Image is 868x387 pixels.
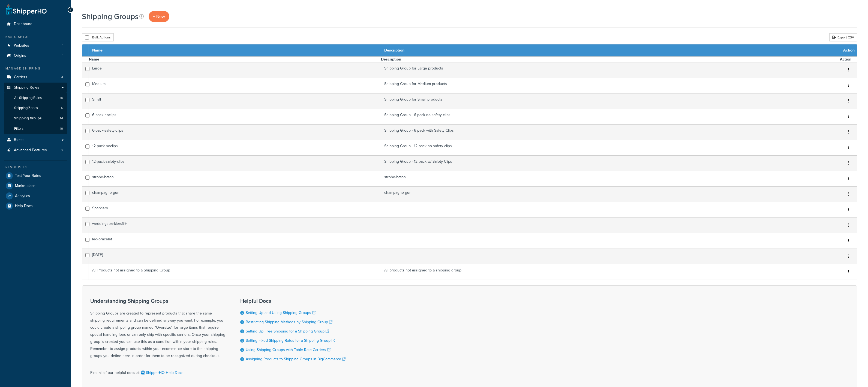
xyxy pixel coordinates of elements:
span: 1 [62,53,63,58]
span: Origins [14,53,26,58]
td: champagne-gun [381,187,840,202]
li: Shipping Rules [4,83,67,134]
td: Shipping Group - 12 pack no safety clips [381,140,840,156]
td: Large [89,62,381,78]
td: 12-pack-noclips [89,140,381,156]
a: Setting Fixed Shipping Rates for a Shipping Group [246,338,335,343]
td: strobe-baton [89,171,381,187]
span: 2 [61,148,63,153]
td: 6-pack-safety-clips [89,125,381,140]
span: Analytics [15,194,30,198]
span: Advanced Features [14,148,47,153]
td: champagne-gun [89,187,381,202]
h3: Helpful Docs [240,298,346,304]
a: Test Your Rates [4,171,67,181]
a: Help Docs [4,201,67,211]
span: Test Your Rates [15,174,41,178]
h3: Understanding Shipping Groups [90,298,227,304]
th: Name [89,44,381,57]
span: All Shipping Rules [14,96,42,100]
a: Using Shipping Groups with Table Rate Carriers [246,347,331,353]
a: Boxes [4,135,67,145]
span: Boxes [14,138,25,142]
a: Restricting Shipping Methods by Shipping Group [246,319,332,325]
div: Find all of our helpful docs at: [90,365,227,376]
span: Dashboard [14,22,32,26]
li: All Shipping Rules [4,93,67,103]
a: Marketplace [4,181,67,191]
a: Advanced Features 2 [4,145,67,155]
span: Help Docs [15,204,33,208]
div: Shipping Groups are created to represent products that share the same shipping requirements and c... [90,298,227,359]
span: Shipping Zones [14,106,38,110]
span: Shipping Groups [14,116,41,121]
td: 12-pack-safety-clips [89,156,381,171]
td: All Products not assigned to a Shipping Group [89,264,381,280]
span: 1 [62,43,63,48]
span: 14 [60,116,63,121]
li: Carriers [4,72,67,82]
span: Filters [14,126,23,131]
li: Advanced Features [4,145,67,155]
li: Shipping Zones [4,103,67,113]
li: Origins [4,51,67,61]
td: 6-pack-noclips [89,109,381,125]
span: 19 [60,126,63,131]
a: Export CSV [829,33,857,41]
h1: Shipping Groups [82,11,139,22]
a: Setting Up and Using Shipping Groups [246,310,316,316]
th: Description [381,57,840,62]
a: Assigning Products to Shipping Groups in BigCommerce [246,356,346,362]
a: Origins 1 [4,51,67,61]
a: Shipping Rules [4,83,67,93]
th: Description [381,44,840,57]
td: Shipping Group for Small products [381,93,840,109]
td: Sparklers [89,202,381,218]
li: Filters [4,124,67,134]
td: Shipping Group for Medium products [381,78,840,93]
span: + New [153,13,165,20]
span: Websites [14,43,29,48]
th: Action [840,57,857,62]
a: Filters 19 [4,124,67,134]
th: Name [89,57,381,62]
li: Websites [4,41,67,51]
td: All products not assigned to a shipping group [381,264,840,280]
td: Shipping Group - 6 pack no safety clips [381,109,840,125]
a: Websites 1 [4,41,67,51]
td: Small [89,93,381,109]
span: Marketplace [15,184,35,188]
a: Carriers 4 [4,72,67,82]
li: Shipping Groups [4,113,67,123]
td: [DATE] [89,249,381,264]
span: Carriers [14,75,27,80]
a: Setting Up Free Shipping for a Shipping Group [246,328,329,334]
th: Action [840,44,857,57]
a: ShipperHQ Home [6,4,47,15]
button: Bulk Actions [82,33,114,41]
a: Dashboard [4,19,67,29]
span: 10 [60,96,63,100]
td: led-bracelet [89,233,381,249]
td: strobe-baton [381,171,840,187]
a: ShipperHQ Help Docs [140,370,184,376]
span: Shipping Rules [14,85,39,90]
span: 6 [61,106,63,110]
span: 4 [61,75,63,80]
td: Shipping Group - 12 pack w/ Safety Clips [381,156,840,171]
a: All Shipping Rules 10 [4,93,67,103]
a: Analytics [4,191,67,201]
div: Resources [4,165,67,170]
td: Shipping Group for Large products [381,62,840,78]
td: Shipping Group - 6 pack with Safety Clips [381,125,840,140]
td: weddingsparklers99 [89,218,381,233]
a: + New [149,11,169,22]
a: Shipping Zones 6 [4,103,67,113]
div: Manage Shipping [4,66,67,71]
